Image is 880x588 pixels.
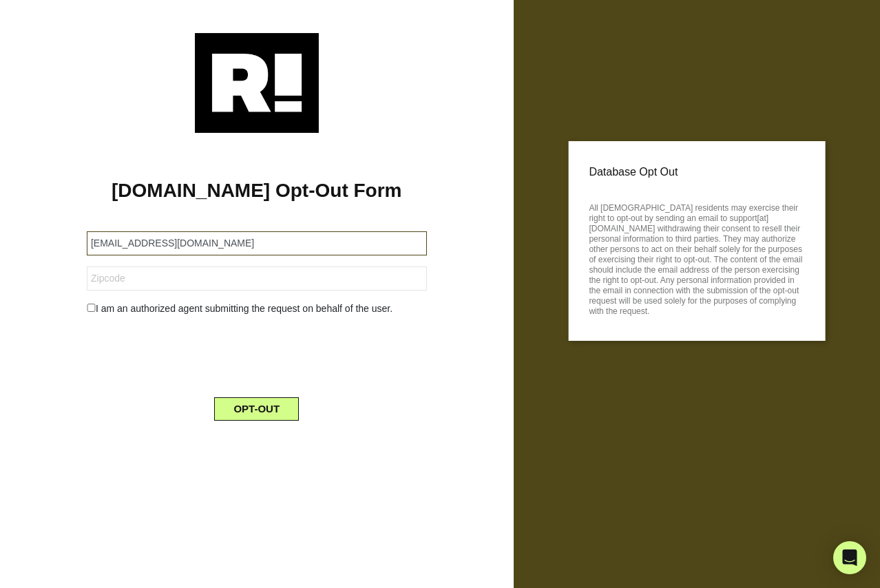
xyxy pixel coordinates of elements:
p: Database Opt Out [589,162,804,182]
h1: [DOMAIN_NAME] Opt-Out Form [21,179,493,202]
img: Retention.com [195,33,319,133]
button: OPT-OUT [214,397,299,421]
input: Email Address [87,231,427,255]
p: All [DEMOGRAPHIC_DATA] residents may exercise their right to opt-out by sending an email to suppo... [589,199,804,317]
input: Zipcode [87,266,427,291]
iframe: reCAPTCHA [152,327,362,381]
div: Open Intercom Messenger [833,541,866,574]
div: I am an authorized agent submitting the request on behalf of the user. [76,302,437,316]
